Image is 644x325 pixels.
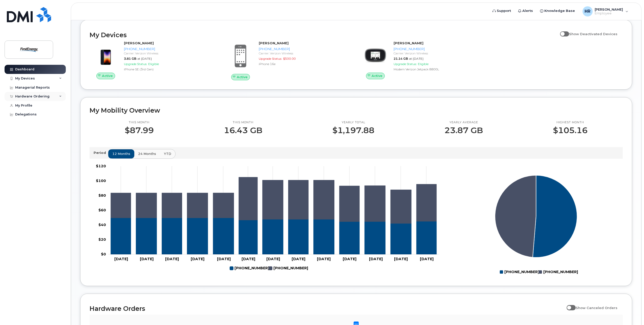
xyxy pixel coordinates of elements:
div: Carrier: Verizon Wireless [124,51,216,55]
div: [PHONE_NUMBER] [394,47,486,51]
strong: [PERSON_NAME] [259,41,289,45]
span: 24 months [138,151,156,156]
span: Active [102,73,113,78]
tspan: $120 [96,164,106,168]
tspan: $40 [98,222,106,227]
p: $105.16 [553,126,588,135]
tspan: [DATE] [140,257,154,261]
strong: [PERSON_NAME] [124,41,154,45]
g: Series [495,175,577,258]
span: at [DATE] [137,57,152,60]
p: Period [94,150,108,155]
tspan: [DATE] [394,257,408,261]
span: YTD [164,151,171,156]
g: 862-881-1929 [230,264,269,273]
h2: Hardware Orders [90,305,564,312]
g: Legend [230,264,308,273]
span: [PERSON_NAME] [595,7,623,11]
a: Active[PERSON_NAME][PHONE_NUMBER]Carrier: Verizon Wireless21.14 GBat [DATE]Upgrade Status:Eligibl... [359,41,488,79]
span: 21.14 GB [394,57,408,60]
g: Chart [96,164,439,273]
tspan: $20 [98,237,106,242]
input: Show Deactivated Devices [560,29,564,33]
a: Support [489,6,514,16]
p: Highest month [553,120,588,125]
p: This month [125,120,154,125]
span: Alerts [522,8,533,13]
a: Active[PERSON_NAME][PHONE_NUMBER]Carrier: Verizon Wireless3.81 GBat [DATE]Upgrade Status:Eligible... [90,41,218,79]
tspan: [DATE] [165,257,179,261]
img: image20231002-3703462-1angbar.jpeg [94,43,118,68]
tspan: $100 [96,178,106,183]
img: image20231002-3703462-zs44o9.jpeg [363,43,388,68]
span: Employee [595,11,623,15]
tspan: [DATE] [191,257,204,261]
strong: [PERSON_NAME] [394,41,423,45]
div: Carrier: Verizon Wireless [259,51,351,55]
tspan: [DATE] [369,257,383,261]
span: HR [585,8,590,14]
div: Modem Verizon Jetpack 8800L [394,67,486,71]
a: Knowledge Base [536,6,578,16]
tspan: [DATE] [317,257,331,261]
span: $500.00 [283,57,296,60]
span: at [DATE] [409,57,423,60]
tspan: [DATE] [217,257,231,261]
g: Chart [495,175,578,276]
tspan: [DATE] [266,257,280,261]
span: Eligible [148,62,159,66]
p: $1,197.88 [332,126,374,135]
g: Legend [500,268,578,276]
p: 16.43 GB [224,126,262,135]
tspan: [DATE] [292,257,306,261]
tspan: $0 [101,252,106,256]
span: Upgrade Status: [259,57,282,60]
div: iPhone 16e [259,62,351,66]
g: 201-874-8604 [111,177,437,224]
input: Show Canceled Orders [567,303,571,307]
span: 3.81 GB [124,57,136,60]
g: 862-881-1929 [111,218,437,254]
tspan: $80 [98,193,106,198]
span: Support [497,8,511,13]
div: [PHONE_NUMBER] [259,47,351,51]
div: [PHONE_NUMBER] [124,47,216,51]
span: Active [237,75,248,79]
div: Heller, Richard J [579,6,632,16]
tspan: [DATE] [242,257,255,261]
span: Show Canceled Orders [576,306,617,310]
p: $87.99 [125,126,154,135]
tspan: [DATE] [420,257,434,261]
tspan: [DATE] [114,257,128,261]
p: 23.87 GB [444,126,483,135]
span: Upgrade Status: [394,62,417,66]
iframe: Messenger Launcher [622,303,640,321]
span: Knowledge Base [544,8,575,13]
div: iPhone SE (3rd Gen) [124,67,216,71]
span: Upgrade Status: [124,62,147,66]
p: This month [224,120,262,125]
span: Active [372,73,382,78]
a: Alerts [514,6,536,16]
div: Carrier: Verizon Wireless [394,51,486,55]
tspan: [DATE] [343,257,357,261]
p: Yearly average [444,120,483,125]
h2: My Mobility Overview [90,107,623,114]
span: Show Deactivated Devices [569,32,617,36]
tspan: $60 [98,208,106,212]
a: Active[PERSON_NAME][PHONE_NUMBER]Carrier: Verizon WirelessUpgrade Status:$500.00iPhone 16e [224,41,353,80]
g: 201-874-8604 [269,264,308,273]
span: Eligible [418,62,428,66]
h2: My Devices [90,31,557,39]
p: Yearly total [332,120,374,125]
